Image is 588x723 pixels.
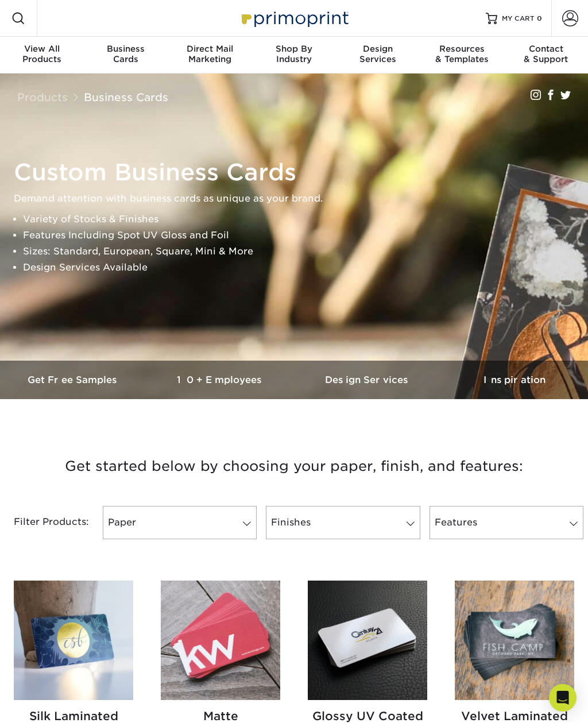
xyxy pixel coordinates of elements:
li: Variety of Stocks & Finishes [23,211,585,227]
a: Inspiration [441,361,588,399]
a: Direct MailMarketing [168,37,252,74]
li: Sizes: Standard, European, Square, Mini & More [23,243,585,260]
span: Resources [420,44,504,54]
h2: Velvet Laminated [455,709,574,723]
iframe: Google Customer Reviews [3,688,98,719]
li: Features Including Spot UV Gloss and Foil [23,227,585,243]
a: Features [430,506,583,539]
span: MY CART [502,14,535,24]
a: Business Cards [84,91,168,103]
a: Design Services [294,361,441,399]
h3: Design Services [294,374,441,385]
span: Design [336,44,420,54]
div: & Templates [420,44,504,64]
img: Glossy UV Coated Business Cards [308,581,427,700]
a: Paper [103,506,257,539]
span: Business [84,44,168,54]
img: Primoprint [237,6,351,30]
h1: Custom Business Cards [14,158,585,186]
a: Finishes [266,506,420,539]
a: DesignServices [336,37,420,74]
h3: Get started below by choosing your paper, finish, and features: [9,440,579,492]
h3: 10+ Employees [147,374,294,385]
img: Matte Business Cards [161,581,280,700]
h2: Matte [161,709,280,723]
div: Open Intercom Messenger [549,684,577,712]
a: Contact& Support [504,37,588,74]
a: Resources& Templates [420,37,504,74]
a: Products [17,91,68,103]
div: Services [336,44,420,64]
a: BusinessCards [84,37,168,74]
div: & Support [504,44,588,64]
li: Design Services Available [23,260,585,276]
span: 0 [537,14,542,22]
h3: Inspiration [441,374,588,385]
div: Marketing [168,44,252,64]
a: Shop ByIndustry [252,37,336,74]
h2: Glossy UV Coated [308,709,427,723]
p: Demand attention with business cards as unique as your brand. [14,191,585,207]
div: Industry [252,44,336,64]
span: Contact [504,44,588,54]
img: Silk Laminated Business Cards [14,581,133,700]
a: 10+ Employees [147,361,294,399]
span: Direct Mail [168,44,252,54]
img: Velvet Laminated Business Cards [455,581,574,700]
span: Shop By [252,44,336,54]
div: Cards [84,44,168,64]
